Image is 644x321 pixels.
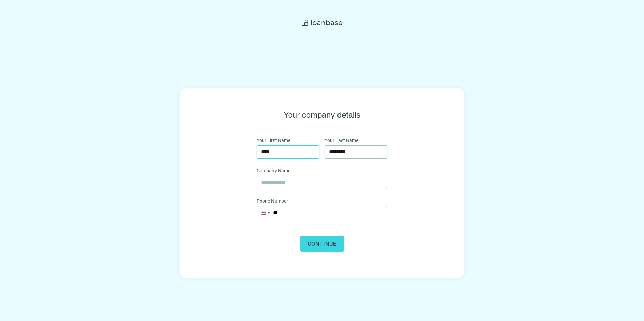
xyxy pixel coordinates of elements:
button: Continue [300,236,344,252]
h1: Your company details [284,110,361,120]
div: United States: + 1 [257,206,270,219]
span: Phone Number [257,197,288,205]
span: Your Last Name [325,137,358,144]
span: Your First Name [257,137,290,144]
span: Company Name [257,167,290,174]
span: Continue [308,241,337,247]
